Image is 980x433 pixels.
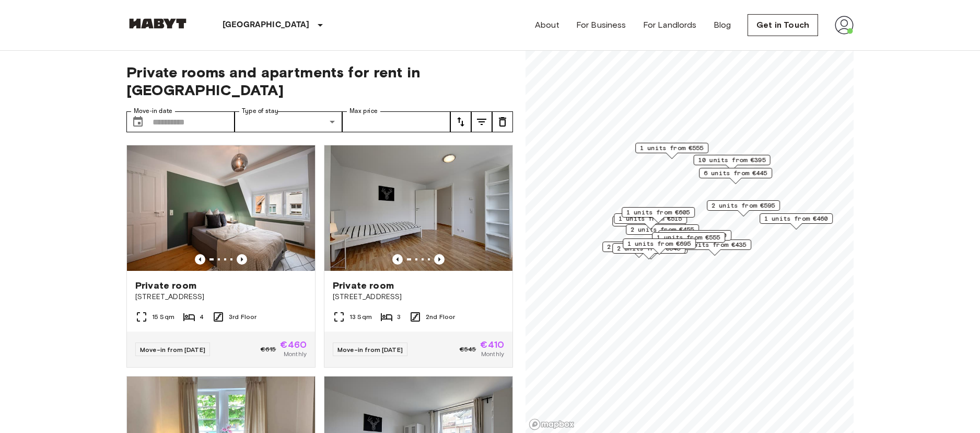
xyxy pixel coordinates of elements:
button: Previous image [195,254,205,265]
button: Previous image [237,254,247,265]
span: 2 units from €595 [711,201,775,210]
a: Blog [714,19,731,31]
span: 2 units from €455 [631,225,694,234]
span: 2 units from €435 [683,240,746,249]
img: Marketing picture of unit DE-09-014-003-02HF [127,145,315,271]
button: Previous image [392,254,403,265]
span: 1 units from €460 [663,231,727,240]
span: [STREET_ADDRESS] [333,292,504,302]
span: Monthly [284,349,307,359]
span: 1 units from €515 [619,214,682,223]
span: 2 units from €545 [617,244,681,253]
label: Type of stay [242,107,278,116]
button: Choose date [127,111,148,132]
div: Map marker [658,230,731,246]
img: Habyt [126,18,189,29]
button: tune [492,111,513,132]
div: Map marker [635,143,708,159]
span: [STREET_ADDRESS] [135,292,307,302]
div: Map marker [707,200,780,216]
span: 2nd Floor [426,312,455,322]
span: 3rd Floor [229,312,256,322]
span: 1 units from €695 [627,239,691,248]
span: 1 units from €460 [764,214,828,223]
span: Monthly [481,349,504,359]
span: 2 units from €530 [607,242,671,252]
div: Map marker [602,242,675,258]
div: Map marker [612,243,685,259]
div: Map marker [760,213,833,230]
span: Private room [333,279,394,292]
span: Private rooms and apartments for rent in [GEOGRAPHIC_DATA] [126,63,513,99]
a: For Landlords [643,19,697,31]
span: €410 [480,340,504,349]
a: Get in Touch [748,14,818,36]
span: Move-in from [DATE] [337,346,403,354]
button: Previous image [434,254,445,265]
span: 6 units from €445 [704,168,767,178]
label: Max price [349,107,378,116]
div: Map marker [622,207,695,223]
span: 1 units from €555 [640,143,704,153]
span: 4 [200,312,204,322]
a: Marketing picture of unit DE-09-014-003-02HFPrevious imagePrevious imagePrivate room[STREET_ADDRE... [126,145,316,368]
button: tune [450,111,471,132]
img: Marketing picture of unit DE-09-015-03M [324,145,512,271]
span: Private room [135,279,196,292]
span: €615 [261,345,276,354]
span: 3 [397,312,401,322]
span: 1 units from €605 [626,208,690,217]
a: About [535,19,559,31]
div: Map marker [699,168,772,184]
div: Map marker [623,238,696,255]
span: €460 [280,340,307,349]
a: Mapbox logo [529,418,575,430]
span: 13 Sqm [349,312,372,322]
div: Map marker [626,224,699,241]
p: [GEOGRAPHIC_DATA] [223,19,310,31]
label: Move-in date [134,107,172,116]
a: For Business [576,19,626,31]
span: 10 units from €395 [698,155,766,165]
div: Map marker [652,232,725,248]
img: avatar [835,16,854,35]
div: Map marker [694,155,771,171]
span: Move-in from [DATE] [140,346,205,354]
div: Map marker [614,213,687,230]
div: Map marker [612,216,685,232]
span: 1 units from €555 [657,233,720,242]
span: 15 Sqm [152,312,174,322]
span: €545 [460,345,476,354]
a: Marketing picture of unit DE-09-015-03MPrevious imagePrevious imagePrivate room[STREET_ADDRESS]13... [324,145,513,368]
button: tune [471,111,492,132]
